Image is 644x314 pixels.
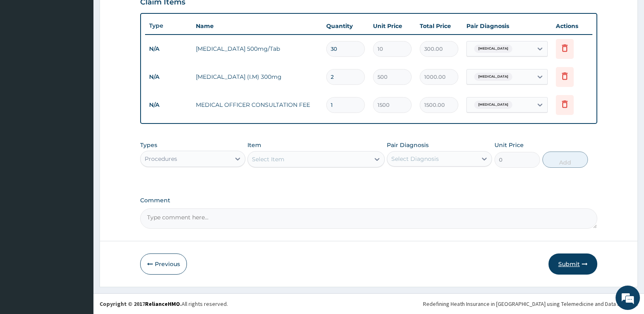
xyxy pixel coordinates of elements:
[247,141,261,149] label: Item
[192,18,322,34] th: Name
[192,69,322,85] td: [MEDICAL_DATA] (I.M) 300mg
[145,155,177,163] div: Procedures
[462,18,552,34] th: Pair Diagnosis
[140,253,187,275] button: Previous
[416,18,462,34] th: Total Price
[140,142,157,149] label: Types
[93,293,644,314] footer: All rights reserved.
[47,102,112,184] span: We're online!
[423,300,638,308] div: Redefining Heath Insurance in [GEOGRAPHIC_DATA] using Telemedicine and Data Science!
[494,141,524,149] label: Unit Price
[15,41,33,61] img: d_794563401_company_1708531726252_794563401
[252,155,284,163] div: Select Item
[42,45,137,56] div: Chat with us now
[192,97,322,113] td: MEDICAL OFFICER CONSULTATION FEE
[145,300,180,308] a: RelianceHMO
[391,155,439,163] div: Select Diagnosis
[322,18,369,34] th: Quantity
[542,152,588,168] button: Add
[145,97,192,113] td: N/A
[145,69,192,84] td: N/A
[474,73,512,81] span: [MEDICAL_DATA]
[100,300,182,308] strong: Copyright © 2017 .
[552,18,592,34] th: Actions
[474,101,512,109] span: [MEDICAL_DATA]
[140,197,597,204] label: Comment
[192,41,322,57] td: [MEDICAL_DATA] 500mg/Tab
[549,253,597,275] button: Submit
[369,18,416,34] th: Unit Price
[387,141,429,149] label: Pair Diagnosis
[474,45,512,53] span: [MEDICAL_DATA]
[133,4,153,24] div: Minimize live chat window
[4,222,155,250] textarea: Type your message and hit 'Enter'
[145,41,192,56] td: N/A
[145,18,192,33] th: Type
